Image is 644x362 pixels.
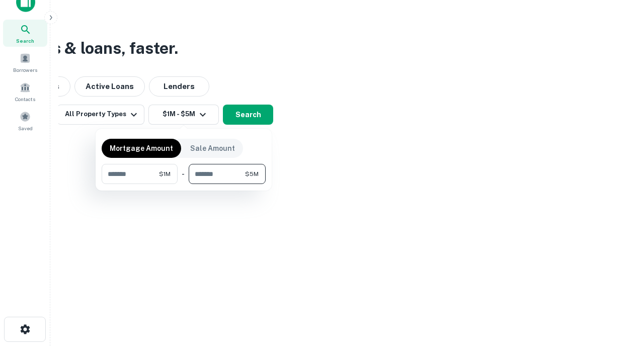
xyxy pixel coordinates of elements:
[190,143,235,154] p: Sale Amount
[594,282,644,330] iframe: Chat Widget
[110,143,173,154] p: Mortgage Amount
[182,164,185,184] div: -
[159,169,171,178] span: $1M
[245,169,259,178] span: $5M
